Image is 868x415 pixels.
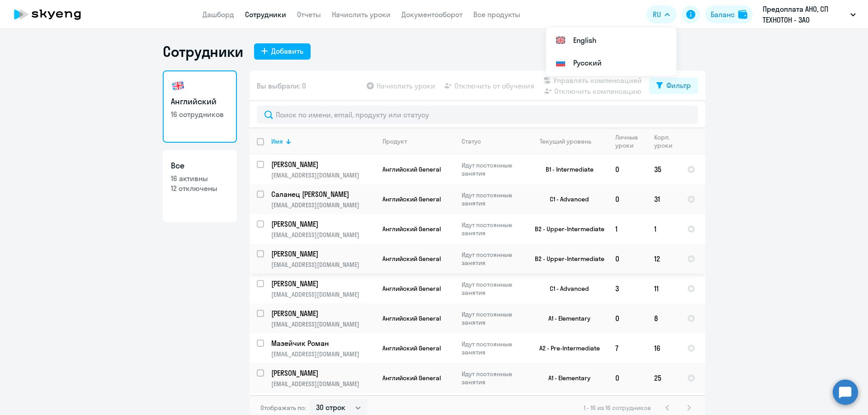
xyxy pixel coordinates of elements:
[608,274,647,303] td: 3
[171,173,229,183] p: 16 активны
[647,363,680,393] td: 25
[271,189,375,199] a: Саланец [PERSON_NAME]
[646,5,676,23] button: RU
[401,10,462,19] a: Документооборот
[654,133,672,149] div: Корп. уроки
[608,363,647,393] td: 0
[271,171,375,179] p: [EMAIL_ADDRESS][DOMAIN_NAME]
[382,137,407,145] div: Продукт
[271,338,375,348] a: Мазейчик Роман
[260,404,306,412] span: Отображать по:
[271,219,373,229] p: [PERSON_NAME]
[163,70,237,143] a: Английский16 сотрудников
[647,303,680,333] td: 8
[705,5,753,23] button: Балансbalance
[171,96,229,107] h3: Английский
[647,154,680,184] td: 35
[462,251,524,267] p: Идут постоянные занятия
[271,338,373,348] p: Мазейчик Роман
[271,249,373,259] p: [PERSON_NAME]
[171,183,229,193] p: 12 отключены
[524,214,608,244] td: B2 - Upper-Intermediate
[271,308,375,318] a: [PERSON_NAME]
[462,280,524,297] p: Идут постоянные занятия
[382,374,441,382] span: Английский General
[271,279,373,289] p: [PERSON_NAME]
[271,189,373,199] p: Саланец [PERSON_NAME]
[254,43,311,60] button: Добавить
[382,137,454,145] div: Продукт
[462,340,524,356] p: Идут постоянные занятия
[738,10,747,19] img: balance
[473,10,520,19] a: Все продукты
[462,370,524,386] p: Идут постоянные занятия
[462,137,524,145] div: Статус
[271,137,283,145] div: Имя
[271,350,375,358] p: [EMAIL_ADDRESS][DOMAIN_NAME]
[608,303,647,333] td: 0
[653,9,661,20] span: RU
[584,404,651,412] span: 1 - 16 из 16 сотрудников
[271,159,373,169] p: [PERSON_NAME]
[615,133,646,149] div: Личные уроки
[524,244,608,274] td: B2 - Upper-Intermediate
[163,150,237,222] a: Все16 активны12 отключены
[271,279,375,289] a: [PERSON_NAME]
[763,4,847,25] p: Предоплата АНО, СП ТЕХНОТОН - ЗАО
[382,344,441,352] span: Английский General
[257,106,698,124] input: Поиск по имени, email, продукту или статусу
[382,255,441,263] span: Английский General
[462,161,524,177] p: Идут постоянные занятия
[608,184,647,214] td: 0
[647,333,680,363] td: 16
[271,308,373,318] p: [PERSON_NAME]
[649,78,698,94] button: Фильтр
[171,109,229,119] p: 16 сотрудников
[171,160,229,172] h3: Все
[245,10,286,19] a: Сотрудники
[654,133,679,149] div: Корп. уроки
[271,231,375,239] p: [EMAIL_ADDRESS][DOMAIN_NAME]
[608,214,647,244] td: 1
[382,284,441,293] span: Английский General
[711,9,735,20] div: Баланс
[271,368,373,378] p: [PERSON_NAME]
[524,274,608,303] td: C1 - Advanced
[647,274,680,303] td: 11
[271,368,375,378] a: [PERSON_NAME]
[271,290,375,298] p: [EMAIL_ADDRESS][DOMAIN_NAME]
[647,184,680,214] td: 31
[524,363,608,393] td: A1 - Elementary
[382,225,441,233] span: Английский General
[615,133,638,149] div: Личные уроки
[271,219,375,229] a: [PERSON_NAME]
[555,35,566,46] img: English
[271,380,375,388] p: [EMAIL_ADDRESS][DOMAIN_NAME]
[608,333,647,363] td: 7
[647,244,680,274] td: 12
[257,80,306,91] span: Вы выбрали: 0
[524,333,608,363] td: A2 - Pre-Intermediate
[524,303,608,333] td: A1 - Elementary
[555,57,566,68] img: Русский
[608,244,647,274] td: 0
[462,191,524,207] p: Идут постоянные занятия
[163,42,243,61] h1: Сотрудники
[271,46,303,56] div: Добавить
[540,137,591,145] div: Текущий уровень
[382,314,441,322] span: Английский General
[758,4,860,25] button: Предоплата АНО, СП ТЕХНОТОН - ЗАО
[531,137,608,145] div: Текущий уровень
[524,184,608,214] td: C1 - Advanced
[462,137,481,145] div: Статус
[382,165,441,173] span: Английский General
[332,10,391,19] a: Начислить уроки
[271,249,375,259] a: [PERSON_NAME]
[297,10,321,19] a: Отчеты
[203,10,234,19] a: Дашборд
[546,27,676,76] ul: RU
[382,195,441,203] span: Английский General
[462,310,524,326] p: Идут постоянные занятия
[271,159,375,169] a: [PERSON_NAME]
